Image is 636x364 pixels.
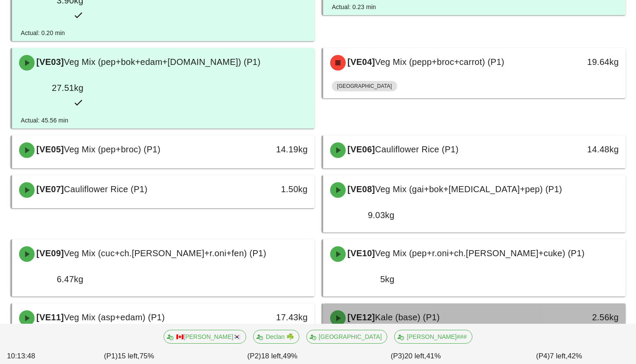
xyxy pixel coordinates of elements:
span: [VE07] [35,184,64,194]
div: 14.48kg [554,142,619,156]
div: 19.64kg [554,55,619,69]
span: Veg Mix (pep+broc) (P1) [64,145,161,154]
div: 5kg [330,272,395,286]
span: 20 left, [405,352,426,360]
span: [VE09] [35,248,64,258]
div: 2.56kg [554,310,619,324]
span: 7 left, [550,352,568,360]
span: Kale (base) (P1) [375,312,440,322]
div: 9.03kg [330,208,395,222]
div: (P4) 42% [488,349,631,363]
div: Actual: 0.20 min [21,28,65,38]
div: 17.43kg [243,310,308,324]
span: [GEOGRAPHIC_DATA] [312,330,382,343]
span: [VE03] [35,57,64,67]
span: Cauliflower Rice (P1) [375,145,459,154]
span: [GEOGRAPHIC_DATA] [337,81,392,91]
span: 🇨🇦[PERSON_NAME]🇰🇷 [169,330,241,343]
span: Veg Mix (asp+edam) (P1) [64,312,165,322]
span: Veg Mix (pep+r.oni+ch.[PERSON_NAME]+cuke) (P1) [375,248,585,258]
div: Actual: 45.56 min [21,116,68,125]
span: Veg Mix (pepp+broc+carrot) (P1) [375,57,504,67]
div: (P2) 49% [201,349,344,363]
span: [PERSON_NAME]### [400,330,467,343]
span: [VE04] [346,57,375,67]
span: [VE11] [35,312,64,322]
div: Actual: 0.23 min [332,2,376,12]
span: 15 left, [118,352,139,360]
div: (P1) 75% [58,349,201,363]
span: 18 left, [261,352,283,360]
span: Veg Mix (cuc+ch.[PERSON_NAME]+r.oni+fen) (P1) [64,248,267,258]
div: 27.51kg [19,81,84,95]
span: Veg Mix (pep+bok+edam+[DOMAIN_NAME]) (P1) [64,57,260,67]
div: 1.50kg [243,182,308,196]
span: [VE08] [346,184,375,194]
span: Veg Mix (gai+bok+[MEDICAL_DATA]+pep) (P1) [375,184,562,194]
span: Declan ☘️ [259,330,293,343]
div: 10:13:48 [5,349,58,363]
div: (P3) 41% [344,349,487,363]
span: [VE12] [346,312,375,322]
span: Cauliflower Rice (P1) [64,184,148,194]
span: [VE10] [346,248,375,258]
div: 6.47kg [19,272,84,286]
div: 14.19kg [243,142,308,156]
span: [VE06] [346,145,375,154]
span: [VE05] [35,145,64,154]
